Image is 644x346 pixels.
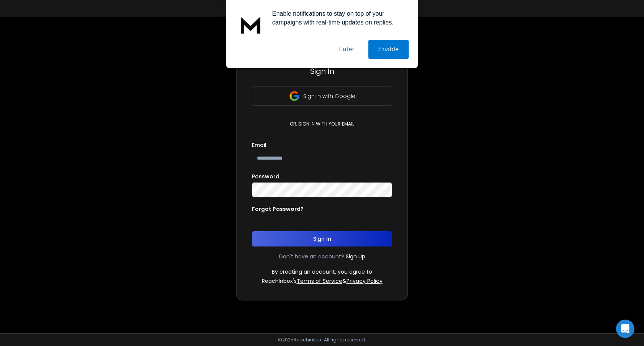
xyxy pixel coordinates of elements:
button: Sign In [252,231,392,246]
label: Password [252,174,279,179]
a: Privacy Policy [347,277,383,285]
p: or, sign in with your email [287,121,357,127]
button: Later [329,40,364,59]
h3: Sign In [252,66,392,77]
button: Enable [368,40,409,59]
a: Sign Up [346,253,365,260]
a: Terms of Service [297,277,342,285]
p: ReachInbox's & [262,277,383,285]
p: © 2025 Reachinbox. All rights reserved. [278,337,366,343]
img: notification icon [235,9,266,40]
p: Sign in with Google [303,92,355,100]
p: Forgot Password? [252,205,304,213]
label: Email [252,142,266,148]
p: By creating an account, you agree to [272,268,372,276]
div: Open Intercom Messenger [616,320,634,338]
p: Don't have an account? [279,253,344,260]
div: Enable notifications to stay on top of your campaigns with real-time updates on replies. [266,9,409,27]
button: Sign in with Google [252,86,392,106]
